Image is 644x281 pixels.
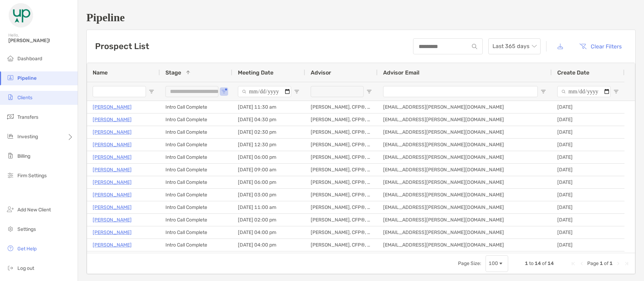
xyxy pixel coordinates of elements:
div: [DATE] [552,114,624,126]
div: [DATE] 06:00 pm [232,151,305,163]
div: [EMAIL_ADDRESS][PERSON_NAME][DOMAIN_NAME] [378,114,552,126]
div: [EMAIL_ADDRESS][PERSON_NAME][DOMAIN_NAME] [378,126,552,138]
div: [DATE] [552,189,624,201]
span: Transfers [17,114,38,120]
div: [PERSON_NAME], CFP®, CFA®, CDFA® [305,201,378,213]
div: [EMAIL_ADDRESS][PERSON_NAME][DOMAIN_NAME] [378,226,552,239]
span: Log out [17,265,34,271]
div: [DATE] [552,126,624,138]
div: [DATE] 04:00 pm [232,239,305,251]
div: [DATE] [552,101,624,113]
a: [PERSON_NAME] [93,228,132,237]
div: [PERSON_NAME], CFP®, CFA®, CDFA® [305,126,378,138]
span: 1 [525,260,528,266]
div: Intro Call Complete [160,226,232,239]
div: Intro Call Complete [160,126,232,138]
div: [EMAIL_ADDRESS][PERSON_NAME][DOMAIN_NAME] [378,151,552,163]
span: 14 [535,260,541,266]
div: [DATE] 04:30 pm [232,114,305,126]
span: Pipeline [17,75,37,81]
a: [PERSON_NAME] [93,153,132,162]
a: [PERSON_NAME] [93,128,132,136]
input: Create Date Filter Input [557,86,611,97]
div: [DATE] [552,251,624,264]
div: [PERSON_NAME], CFP®, CFA®, CDFA® [305,151,378,163]
span: Billing [17,153,30,159]
div: [DATE] 09:00 am [232,164,305,176]
div: [EMAIL_ADDRESS][PERSON_NAME][DOMAIN_NAME] [378,251,552,264]
div: Intro Call Complete [160,164,232,176]
a: [PERSON_NAME] [93,203,132,212]
img: billing icon [6,151,15,160]
img: get-help icon [6,244,15,252]
button: Open Filter Menu [366,89,372,94]
div: [PERSON_NAME], CFP®, CFA®, CDFA® [305,189,378,201]
span: Investing [17,134,38,140]
button: Open Filter Menu [613,89,619,94]
div: [DATE] [552,139,624,151]
span: 14 [548,260,554,266]
img: dashboard icon [6,54,15,62]
span: Get Help [17,246,37,252]
div: [DATE] [552,151,624,163]
img: transfers icon [6,112,15,121]
div: [DATE] [552,176,624,188]
div: Last Page [624,261,629,266]
div: [DATE] [552,201,624,213]
div: Intro Call Complete [160,176,232,188]
div: [EMAIL_ADDRESS][PERSON_NAME][DOMAIN_NAME] [378,239,552,251]
span: Clients [17,95,32,101]
a: [PERSON_NAME] [93,115,132,124]
div: [PERSON_NAME], CFP®, CFA®, CDFA® [305,176,378,188]
span: Name [93,69,108,76]
div: Intro Call Complete [160,251,232,264]
span: 1 [600,260,603,266]
img: firm-settings icon [6,171,15,179]
input: Name Filter Input [93,86,146,97]
div: Intro Call Complete [160,151,232,163]
div: Next Page [615,261,621,266]
p: [PERSON_NAME] [93,190,132,199]
a: [PERSON_NAME] [93,178,132,187]
span: of [542,260,546,266]
button: Open Filter Menu [149,89,154,94]
div: Intro Call Complete [160,139,232,151]
img: pipeline icon [6,73,15,82]
div: [DATE] 11:30 am [232,101,305,113]
button: Open Filter Menu [541,89,546,94]
input: Meeting Date Filter Input [238,86,291,97]
span: to [529,260,534,266]
button: Clear Filters [574,39,627,54]
img: Zoe Logo [8,3,33,28]
div: [EMAIL_ADDRESS][PERSON_NAME][DOMAIN_NAME] [378,189,552,201]
div: [DATE] 02:00 pm [232,214,305,226]
div: 100 [489,260,498,266]
div: Page Size [486,255,508,272]
img: clients icon [6,93,15,101]
a: [PERSON_NAME] [93,140,132,149]
span: Last 365 days [492,39,536,54]
h3: Prospect List [95,41,149,51]
span: Advisor [311,69,331,76]
span: Firm Settings [17,173,47,179]
div: [DATE] 02:30 pm [232,251,305,264]
div: [PERSON_NAME], CFP®, CFA®, CDFA® [305,164,378,176]
div: [DATE] 11:00 am [232,201,305,213]
p: [PERSON_NAME] [93,241,132,249]
div: [DATE] [552,239,624,251]
div: [DATE] [552,226,624,239]
img: logout icon [6,264,15,272]
div: [PERSON_NAME], CFP®, CFA®, CDFA® [305,114,378,126]
span: 1 [610,260,613,266]
div: Intro Call Complete [160,201,232,213]
div: Intro Call Complete [160,189,232,201]
span: Settings [17,226,36,232]
div: [EMAIL_ADDRESS][PERSON_NAME][DOMAIN_NAME] [378,201,552,213]
div: First Page [571,261,576,266]
div: [DATE] 02:30 pm [232,126,305,138]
